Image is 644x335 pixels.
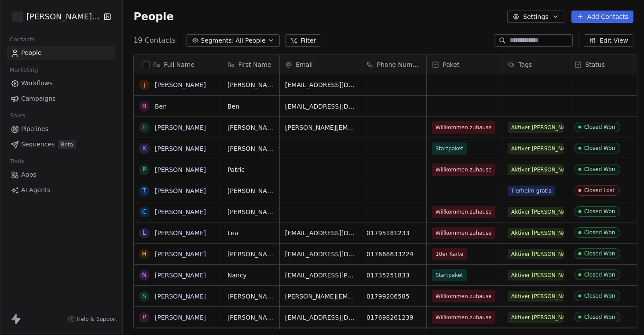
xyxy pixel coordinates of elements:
[227,165,274,174] span: Patric
[435,292,492,301] span: Willkommen zuhause
[58,140,76,149] span: Beta
[508,270,563,280] span: Aktiver [PERSON_NAME]
[143,102,147,111] div: B
[155,314,206,321] a: [PERSON_NAME]
[7,76,115,91] a: Workflows
[143,80,145,90] div: J
[6,155,28,168] span: Tools
[508,164,563,175] span: Aktiver [PERSON_NAME]
[155,124,206,131] a: [PERSON_NAME]
[68,316,117,323] a: Help & Support
[584,293,615,299] div: Closed Won
[227,144,274,153] span: [PERSON_NAME]
[155,145,206,152] a: [PERSON_NAME]
[584,229,615,236] div: Closed Won
[280,55,361,74] div: Email
[584,145,615,151] div: Closed Won
[143,291,146,301] div: S
[21,79,53,88] span: Workflows
[377,60,421,69] span: Phone Number
[435,313,492,322] span: Willkommen zuhause
[155,272,206,279] a: [PERSON_NAME]
[285,123,355,132] span: [PERSON_NAME][EMAIL_ADDRESS][DOMAIN_NAME]
[21,170,37,179] span: Apps
[296,60,313,69] span: Email
[508,122,563,133] span: Aktiver [PERSON_NAME]
[508,312,563,323] span: Aktiver [PERSON_NAME]
[133,35,176,46] span: 19 Contacts
[134,55,222,74] div: Full Name
[143,313,146,322] div: P
[227,80,274,89] span: [PERSON_NAME]
[366,292,421,301] span: 01799206585
[155,251,206,258] a: [PERSON_NAME]
[584,208,615,215] div: Closed Won
[201,36,234,45] span: Segments:
[435,208,492,216] span: Willkommen zuhause
[143,165,146,174] div: P
[435,144,463,153] span: Startpaket
[584,187,615,193] div: Closed Lost
[26,11,101,22] span: [PERSON_NAME]'s Way
[227,102,274,111] span: Ben
[285,292,355,301] span: [PERSON_NAME][EMAIL_ADDRESS][PERSON_NAME][DOMAIN_NAME]
[435,229,492,237] span: Willkommen zuhause
[285,34,322,47] button: Filter
[222,55,279,74] div: First Name
[133,10,173,23] span: People
[143,123,146,132] div: E
[508,249,563,259] span: Aktiver [PERSON_NAME]
[518,60,532,69] span: Tags
[508,207,563,217] span: Aktiver [PERSON_NAME]
[427,55,502,74] div: Paket
[584,124,615,130] div: Closed Won
[584,272,615,278] div: Closed Won
[507,11,564,23] button: Settings
[7,167,115,182] a: Apps
[77,316,117,323] span: Help & Support
[366,313,421,322] span: 017698261239
[155,229,206,237] a: [PERSON_NAME]
[142,270,146,280] div: N
[285,250,355,259] span: [EMAIL_ADDRESS][DOMAIN_NAME]
[164,60,194,69] span: Full Name
[584,166,615,172] div: Closed Won
[227,271,274,280] span: Nancy
[155,81,206,88] a: [PERSON_NAME]
[361,55,426,74] div: Phone Number
[502,55,569,74] div: Tags
[21,140,55,149] span: Sequences
[508,291,563,302] span: Aktiver [PERSON_NAME]
[7,91,115,106] a: Campaigns
[508,228,563,238] span: Aktiver [PERSON_NAME]
[21,94,55,103] span: Campaigns
[227,123,274,132] span: [PERSON_NAME]
[155,187,206,194] a: [PERSON_NAME]
[7,46,115,60] a: People
[142,249,147,259] div: H
[435,123,492,132] span: Willkommen zuhause
[155,166,206,173] a: [PERSON_NAME]
[21,48,42,58] span: People
[7,137,115,152] a: SequencesBeta
[435,165,492,174] span: Willkommen zuhause
[155,208,206,215] a: [PERSON_NAME]
[285,271,355,280] span: [EMAIL_ADDRESS][PERSON_NAME][DOMAIN_NAME]
[227,313,274,322] span: [PERSON_NAME]
[285,102,355,111] span: [EMAIL_ADDRESS][DOMAIN_NAME]
[143,228,146,237] div: L
[7,183,115,197] a: AI Agents
[584,34,633,47] button: Edit View
[227,186,274,195] span: [PERSON_NAME]
[227,250,274,259] span: [PERSON_NAME]
[285,80,355,89] span: [EMAIL_ADDRESS][DOMAIN_NAME]
[584,251,615,257] div: Closed Won
[435,271,463,280] span: Startpaket
[143,186,146,195] div: T
[366,271,421,280] span: 01735251833
[508,186,555,196] span: Tierheim-gratis
[155,103,167,110] a: Ben
[134,74,222,329] div: grid
[435,250,463,259] span: 10er Karte
[366,250,421,259] span: 017668633224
